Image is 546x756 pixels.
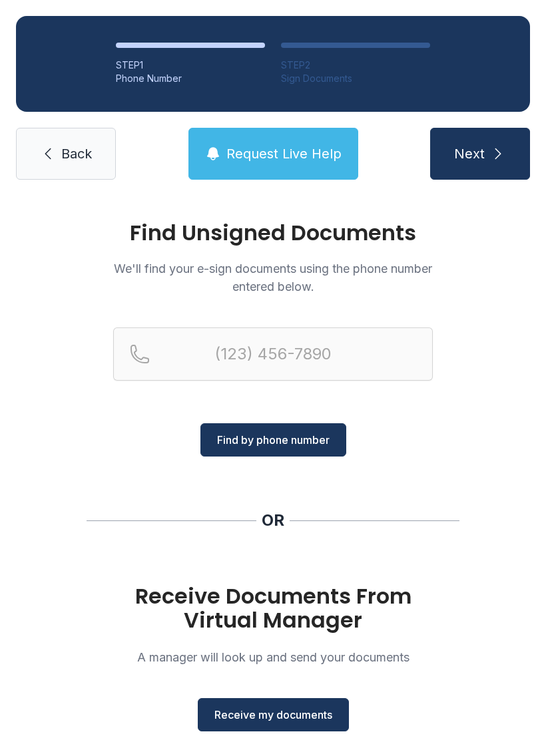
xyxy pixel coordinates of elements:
[281,59,430,72] div: STEP 2
[61,144,92,163] span: Back
[113,327,433,381] input: Reservation phone number
[113,260,433,295] p: We'll find your e-sign documents using the phone number entered below.
[116,72,265,85] div: Phone Number
[217,432,330,448] span: Find by phone number
[113,584,433,632] h1: Receive Documents From Virtual Manager
[113,648,433,666] p: A manager will look up and send your documents
[281,72,430,85] div: Sign Documents
[214,707,332,723] span: Receive my documents
[116,59,265,72] div: STEP 1
[113,222,433,244] h1: Find Unsigned Documents
[226,144,342,163] span: Request Live Help
[454,144,485,163] span: Next
[262,510,284,531] div: OR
